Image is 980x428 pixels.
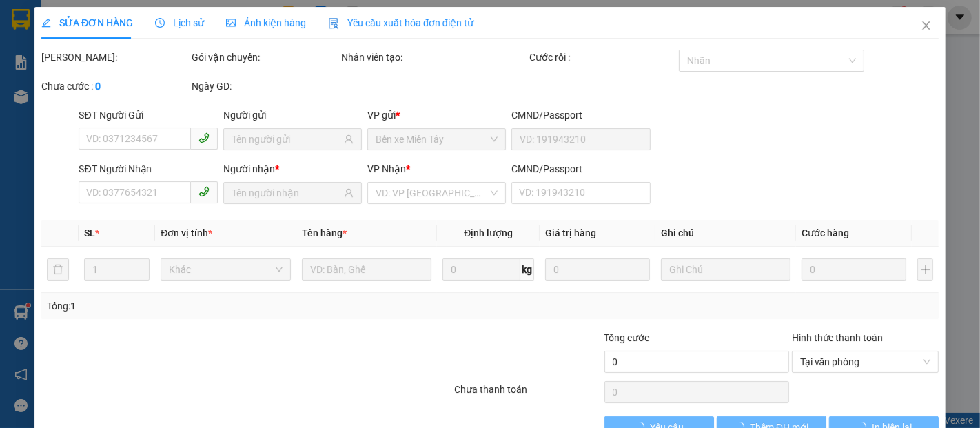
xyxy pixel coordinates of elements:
span: user [344,134,354,144]
span: phone [198,186,210,197]
strong: PHIẾU GỬI HÀNG [145,48,256,62]
span: Bến xe Miền Tây [376,129,498,150]
span: Cước hàng [802,227,849,238]
span: Đơn vị tính [161,227,212,238]
span: Khác [169,259,283,280]
strong: XE KHÁCH MỸ DUYÊN [129,13,272,28]
div: VP gửi [367,108,506,123]
input: Tên người gửi [232,132,341,147]
div: Cước rồi : [529,50,676,65]
button: Close [907,7,946,45]
div: Tổng: 1 [47,298,379,314]
div: Người gửi [223,108,362,123]
div: SĐT Người Nhận [79,161,217,176]
span: user [344,188,354,198]
div: CMND/Passport [511,161,650,176]
span: Bến xe Miền Tây [6,85,115,136]
span: Yêu cầu xuất hóa đơn điện tử [328,17,473,28]
th: Ghi chú [655,220,797,247]
span: Ảnh kiện hàng [226,17,306,28]
input: Ghi Chú [661,258,791,281]
span: close [921,20,932,31]
span: Lịch sử [155,17,204,28]
label: Hình thức thanh toán [791,332,883,343]
span: SL [83,227,94,238]
div: SĐT Người Gửi [79,108,217,123]
input: VD: 191943210 [511,128,650,150]
div: Gói vận chuyển: [192,50,339,65]
div: [PERSON_NAME]: [41,50,189,65]
input: Tên người nhận [232,185,341,201]
div: Người nhận [223,161,362,176]
span: edit [41,18,51,28]
div: Ngày GD: [192,79,339,94]
span: Gửi: [6,85,115,136]
div: Chưa thanh toán [453,382,603,406]
div: Nhân viên tạo: [341,50,526,65]
span: Tên hàng [302,227,347,238]
input: 0 [802,258,906,281]
span: picture [226,18,236,28]
div: CMND/Passport [511,108,650,123]
span: Định lượng [464,227,513,238]
button: plus [917,258,934,281]
img: icon [328,18,339,29]
span: clock-circle [155,18,165,28]
input: 0 [545,258,649,281]
span: SỬA ĐƠN HÀNG [41,17,133,28]
span: VP Nhận [367,163,406,174]
span: phone [198,132,210,143]
span: TP.HCM -SÓC TRĂNG [147,34,244,44]
input: VD: Bàn, Ghế [302,258,432,281]
span: kg [520,258,534,281]
div: Chưa cước : [41,79,189,94]
span: Tại văn phòng [799,351,930,372]
span: Tổng cước [604,332,649,343]
b: 0 [95,81,101,92]
button: delete [47,258,69,281]
span: Giá trị hàng [545,227,596,238]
